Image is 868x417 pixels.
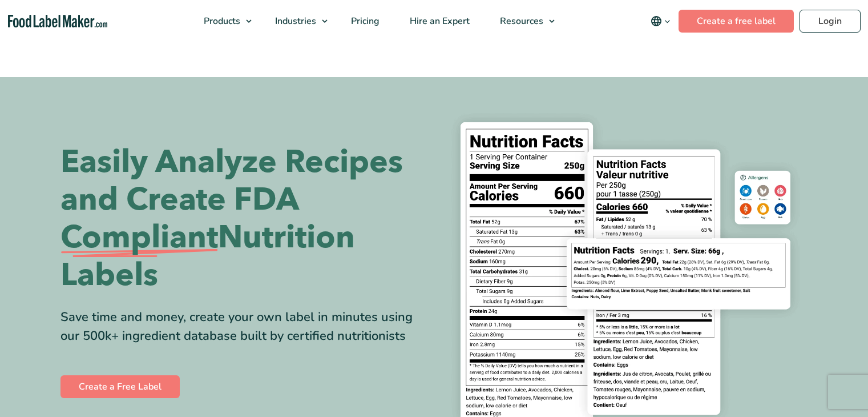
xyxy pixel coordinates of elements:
h1: Easily Analyze Recipes and Create FDA Nutrition Labels [60,143,426,294]
a: Login [800,10,861,33]
span: Products [200,15,241,27]
a: Create a free label [679,10,794,33]
span: Pricing [348,15,381,27]
span: Industries [272,15,317,27]
div: Save time and money, create your own label in minutes using our 500k+ ingredient database built b... [60,308,426,346]
a: Create a Free Label [60,375,180,398]
span: Resources [496,15,544,27]
span: Hire an Expert [406,15,471,27]
span: Compliant [60,219,218,256]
